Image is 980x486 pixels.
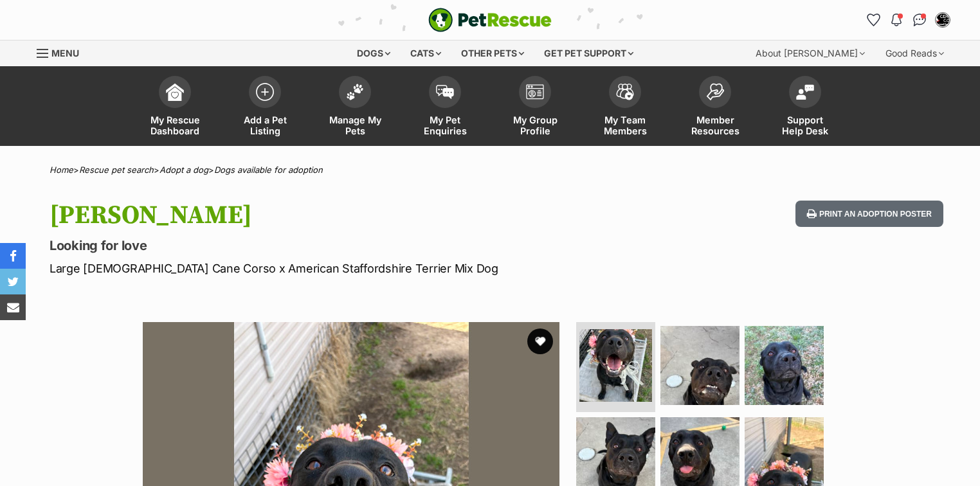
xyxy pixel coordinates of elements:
span: My Pet Enquiries [416,114,474,136]
button: favourite [527,328,553,354]
button: My account [932,10,953,30]
img: group-profile-icon-3fa3cf56718a62981997c0bc7e787c4b2cf8bcc04b72c1350f741eb67cf2f40e.svg [526,84,544,100]
a: My Pet Enquiries [400,69,490,146]
span: Manage My Pets [326,114,384,136]
span: My Group Profile [506,114,564,136]
img: manage-my-pets-icon-02211641906a0b7f246fdf0571729dbe1e7629f14944591b6c1af311fb30b64b.svg [346,84,364,100]
a: Add a Pet Listing [220,69,310,146]
div: Get pet support [535,40,642,66]
div: > > > [17,165,963,175]
a: Manage My Pets [310,69,400,146]
img: Photo of Tucker [579,329,652,402]
span: Member Resources [686,114,744,136]
a: Support Help Desk [760,69,850,146]
img: dashboard-icon-eb2f2d2d3e046f16d808141f083e7271f6b2e854fb5c12c21221c1fb7104beca.svg [166,83,184,101]
span: Menu [51,48,79,59]
img: Deanna Walton profile pic [936,14,949,26]
a: My Rescue Dashboard [130,69,220,146]
div: Cats [401,40,450,66]
img: member-resources-icon-8e73f808a243e03378d46382f2149f9095a855e16c252ad45f914b54edf8863c.svg [706,83,724,100]
h1: [PERSON_NAME] [50,201,594,230]
a: Adopt a dog [159,165,208,175]
a: My Team Members [580,69,670,146]
p: Large [DEMOGRAPHIC_DATA] Cane Corso x American Staffordshire Terrier Mix Dog [50,260,594,277]
img: add-pet-listing-icon-0afa8454b4691262ce3f59096e99ab1cd57d4a30225e0717b998d2c9b9846f56.svg [256,83,274,101]
div: Dogs [348,40,399,66]
a: Favourites [863,10,884,30]
p: Looking for love [50,237,594,255]
div: Other pets [452,40,533,66]
img: Photo of Tucker [660,326,740,405]
a: Menu [37,40,88,64]
button: Notifications [886,10,907,30]
img: Photo of Tucker [745,326,824,405]
ul: Account quick links [863,10,953,30]
img: team-members-icon-5396bd8760b3fe7c0b43da4ab00e1e3bb1a5d9ba89233759b79545d2d3fc5d0d.svg [616,84,634,100]
a: Conversations [909,10,930,30]
img: pet-enquiries-icon-7e3ad2cf08bfb03b45e93fb7055b45f3efa6380592205ae92323e6603595dc1f.svg [436,85,454,99]
div: About [PERSON_NAME] [747,40,874,66]
span: Add a Pet Listing [236,114,294,136]
img: chat-41dd97257d64d25036548639549fe6c8038ab92f7586957e7f3b1b290dea8141.svg [913,14,927,26]
a: Rescue pet search [79,165,154,175]
img: logo-e224e6f780fb5917bec1dbf3a21bbac754714ae5b6737aabdf751b685950b380.svg [428,8,552,32]
span: Support Help Desk [776,114,834,136]
div: Good Reads [876,40,953,66]
button: Print an adoption poster [795,201,943,227]
a: Dogs available for adoption [214,165,323,175]
span: My Team Members [596,114,654,136]
a: My Group Profile [490,69,580,146]
a: Member Resources [670,69,760,146]
img: notifications-46538b983faf8c2785f20acdc204bb7945ddae34d4c08c2a6579f10ce5e182be.svg [891,14,902,26]
a: Home [50,165,73,175]
img: help-desk-icon-fdf02630f3aa405de69fd3d07c3f3aa587a6932b1a1747fa1d2bba05be0121f9.svg [796,84,814,100]
a: PetRescue [428,8,552,32]
span: My Rescue Dashboard [146,114,204,136]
